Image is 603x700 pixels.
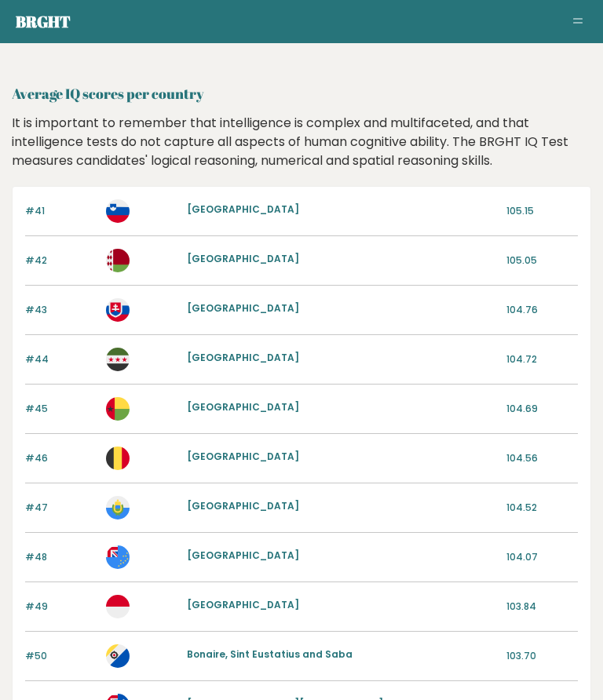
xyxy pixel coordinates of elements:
[187,252,299,265] a: [GEOGRAPHIC_DATA]
[568,13,587,31] button: Toggle navigation
[106,447,130,470] img: be.svg
[25,501,97,515] p: #47
[506,352,578,366] p: 104.72
[187,647,353,661] a: Bonaire, Sint Eustatius and Saba
[187,202,299,216] a: [GEOGRAPHIC_DATA]
[506,303,578,317] p: 104.76
[506,253,578,268] p: 105.05
[106,199,130,223] img: si.svg
[6,114,598,170] div: It is important to remember that intelligence is complex and multifaceted, and that intelligence ...
[187,499,299,512] a: [GEOGRAPHIC_DATA]
[25,451,97,465] p: #46
[106,496,130,520] img: sm.svg
[506,600,578,614] p: 103.84
[25,253,97,268] p: #42
[25,649,97,663] p: #50
[106,348,130,371] img: sy.svg
[25,352,97,366] p: #44
[506,550,578,564] p: 104.07
[25,550,97,564] p: #48
[506,204,578,218] p: 105.15
[12,83,591,104] h2: Average IQ scores per country
[506,451,578,465] p: 104.56
[187,450,299,463] a: [GEOGRAPHIC_DATA]
[106,397,130,421] img: gw.svg
[106,595,130,618] img: mc.svg
[106,249,130,272] img: by.svg
[506,649,578,663] p: 103.70
[25,600,97,614] p: #49
[25,303,97,317] p: #43
[25,402,97,416] p: #45
[187,351,299,364] a: [GEOGRAPHIC_DATA]
[187,598,299,611] a: [GEOGRAPHIC_DATA]
[187,549,299,562] a: [GEOGRAPHIC_DATA]
[187,400,299,414] a: [GEOGRAPHIC_DATA]
[106,545,130,569] img: tv.svg
[106,298,130,322] img: sk.svg
[25,204,97,218] p: #41
[16,11,71,32] a: Brght
[506,501,578,515] p: 104.52
[506,402,578,416] p: 104.69
[106,644,130,668] img: bq.svg
[187,301,299,315] a: [GEOGRAPHIC_DATA]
